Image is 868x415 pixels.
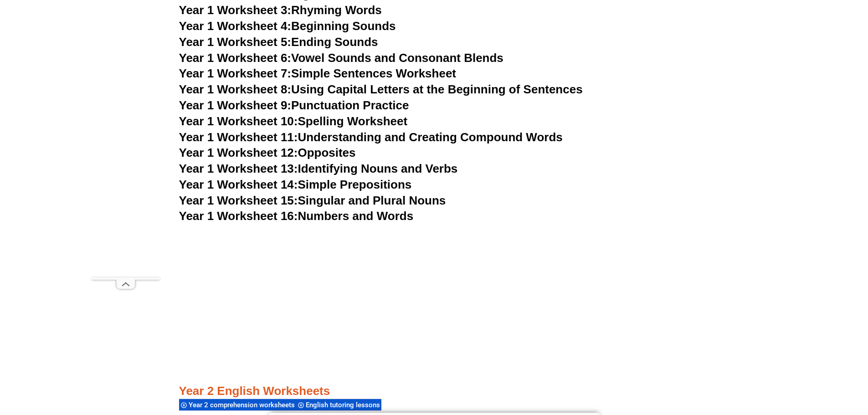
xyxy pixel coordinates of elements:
span: English tutoring lessons [306,401,383,409]
a: Year 1 Worksheet 4:Beginning Sounds [179,19,396,33]
a: Year 1 Worksheet 11:Understanding and Creating Compound Words [179,130,563,144]
span: Year 1 Worksheet 9: [179,98,292,112]
div: English tutoring lessons [296,399,381,411]
h3: Year 2 English Worksheets [179,353,689,399]
a: Year 1 Worksheet 10:Spelling Worksheet [179,114,408,128]
iframe: Advertisement [179,225,689,352]
a: Year 1 Worksheet 9:Punctuation Practice [179,98,409,112]
span: Year 1 Worksheet 11: [179,130,298,144]
span: Year 1 Worksheet 13: [179,162,298,175]
span: Year 1 Worksheet 4: [179,19,292,33]
div: Year 2 comprehension worksheets [179,399,296,411]
span: Year 1 Worksheet 6: [179,51,292,65]
a: Year 1 Worksheet 14:Simple Prepositions [179,178,412,191]
span: Year 1 Worksheet 7: [179,67,292,80]
a: Year 1 Worksheet 15:Singular and Plural Nouns [179,194,446,207]
a: Year 1 Worksheet 5:Ending Sounds [179,35,378,49]
span: Year 2 comprehension worksheets [189,401,298,409]
a: Year 1 Worksheet 3:Rhyming Words [179,3,382,17]
a: Year 1 Worksheet 6:Vowel Sounds and Consonant Blends [179,51,503,65]
span: Year 1 Worksheet 5: [179,35,292,49]
iframe: Chat Widget [822,371,868,415]
a: Year 1 Worksheet 12:Opposites [179,146,356,159]
a: Year 1 Worksheet 8:Using Capital Letters at the Beginning of Sentences [179,82,583,96]
span: Year 1 Worksheet 14: [179,178,298,191]
a: Year 1 Worksheet 13:Identifying Nouns and Verbs [179,162,458,175]
a: Year 1 Worksheet 16:Numbers and Words [179,209,414,223]
span: Year 1 Worksheet 15: [179,194,298,207]
span: Year 1 Worksheet 12: [179,146,298,159]
span: Year 1 Worksheet 10: [179,114,298,128]
a: Year 1 Worksheet 7:Simple Sentences Worksheet [179,67,457,80]
span: Year 1 Worksheet 3: [179,3,292,17]
iframe: Advertisement [92,21,160,277]
span: Year 1 Worksheet 16: [179,209,298,223]
span: Year 1 Worksheet 8: [179,82,292,96]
